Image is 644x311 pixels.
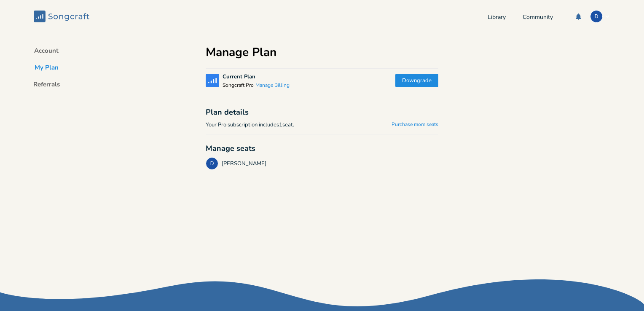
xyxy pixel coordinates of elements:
[206,46,276,58] h1: Manage Plan
[28,63,65,75] button: My Plan
[590,10,603,23] div: DAVID LEACH
[206,145,438,152] div: Manage seats
[206,121,294,129] span: Your Pro subscription includes 1 seat .
[395,74,438,87] button: Downgrade
[392,121,438,129] a: Purchase more seats
[223,74,255,80] div: Current Plan
[206,157,218,170] div: DAVID LEACH
[27,80,67,92] button: Referrals
[223,83,290,89] div: Songcraft Pro
[523,14,553,21] a: Community
[488,14,506,21] a: Library
[590,10,610,23] button: D
[255,82,290,89] button: Manage Billing
[206,108,438,116] div: Plan details
[27,46,65,58] button: Account
[222,160,266,168] div: [PERSON_NAME]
